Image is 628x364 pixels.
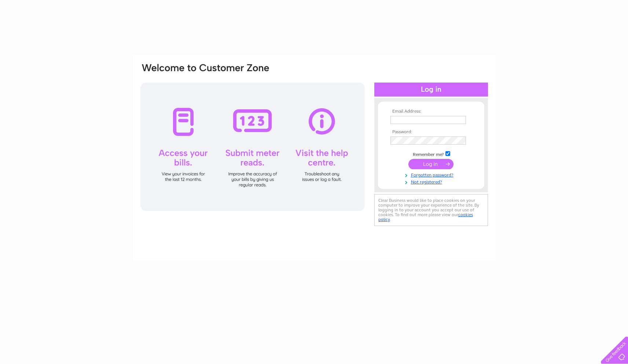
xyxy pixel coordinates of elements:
div: Clear Business would like to place cookies on your computer to improve your experience of the sit... [374,194,488,226]
th: Email Address: [389,109,474,114]
th: Password: [389,130,474,135]
input: Submit [408,159,453,169]
a: Not registered? [390,178,474,185]
a: Forgotten password? [390,171,474,178]
td: Remember me? [389,150,474,157]
a: cookies policy [378,212,473,222]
